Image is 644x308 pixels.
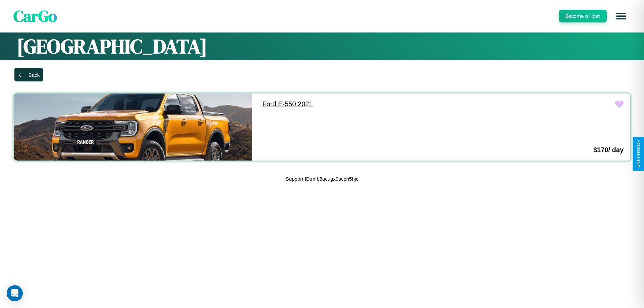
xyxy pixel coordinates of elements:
[14,68,43,81] button: Back
[559,10,607,22] button: Become a Host
[612,7,631,25] button: Open menu
[636,140,641,168] div: Give Feedback
[286,174,359,183] p: Support ID: mfb8acugx0scph5hjc
[593,146,624,154] h3: $ 170 / day
[256,94,494,115] a: Ford E-550 2021
[29,72,40,78] div: Back
[13,5,57,27] span: CarGo
[7,285,23,301] div: Open Intercom Messenger
[17,33,627,60] h1: [GEOGRAPHIC_DATA]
